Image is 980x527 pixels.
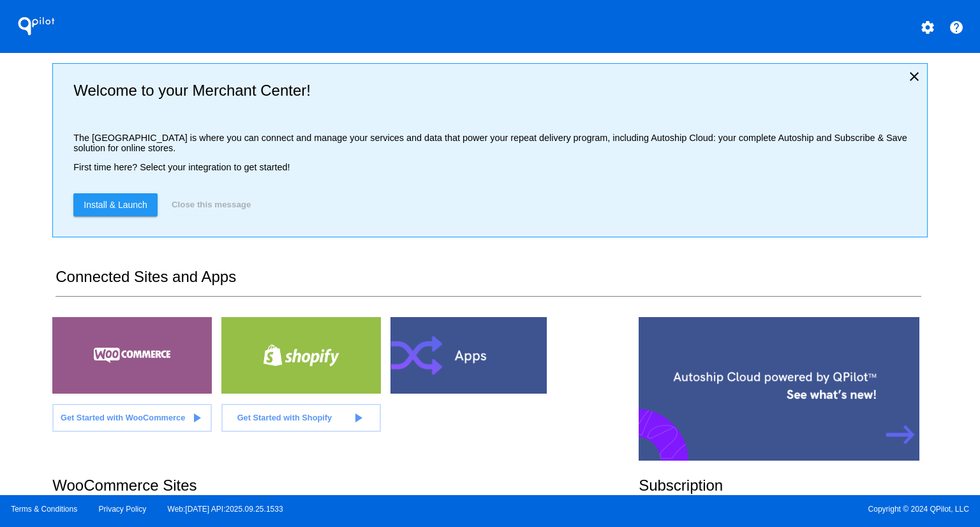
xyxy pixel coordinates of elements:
[907,69,922,84] mat-icon: close
[73,193,158,216] a: Install & Launch
[168,193,255,216] button: Close this message
[52,404,212,432] a: Get Started with WooCommerce
[189,410,204,426] mat-icon: play_arrow
[56,268,921,297] h2: Connected Sites and Apps
[61,413,185,422] span: Get Started with WooCommerce
[949,20,964,35] mat-icon: help
[52,477,639,494] h2: WooCommerce Sites
[84,200,147,210] span: Install & Launch
[501,505,969,514] span: Copyright © 2024 QPilot, LLC
[73,82,916,100] h2: Welcome to your Merchant Center!
[920,20,935,35] mat-icon: settings
[221,404,381,432] a: Get Started with Shopify
[73,133,916,153] p: The [GEOGRAPHIC_DATA] is where you can connect and manage your services and data that power your ...
[237,413,332,422] span: Get Started with Shopify
[168,505,283,514] a: Web:[DATE] API:2025.09.25.1533
[11,505,77,514] a: Terms & Conditions
[639,477,928,494] h2: Subscription
[73,162,916,172] p: First time here? Select your integration to get started!
[99,505,147,514] a: Privacy Policy
[350,410,366,426] mat-icon: play_arrow
[11,13,62,39] h1: QPilot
